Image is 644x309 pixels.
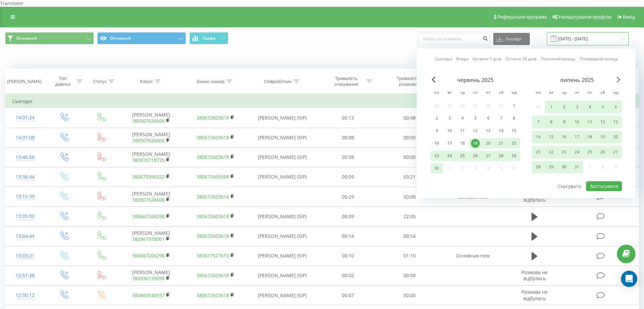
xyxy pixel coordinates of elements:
[547,103,556,111] div: 1
[482,126,495,136] div: пт 13 черв 2025 р.
[496,88,506,98] abbr: субота
[132,157,165,163] a: 380970718725
[507,113,520,123] div: нд 8 черв 2025 р.
[560,118,568,126] div: 9
[598,118,607,126] div: 12
[317,108,379,128] td: 00:13
[379,147,441,167] td: 00:00
[458,126,467,135] div: 11
[521,289,548,301] span: Розмова не відбулась
[598,132,607,141] div: 19
[471,126,480,135] div: 12
[617,77,621,83] span: Next Month
[317,226,379,246] td: 00:14
[132,252,165,259] a: 380667266298
[580,56,618,62] a: Попередній місяць
[458,114,467,123] div: 4
[248,207,317,226] td: [PERSON_NAME] (SIP)
[559,88,569,98] abbr: середа
[495,126,507,136] div: сб 14 черв 2025 р.
[16,36,37,41] span: Основний
[430,126,443,136] div: пн 9 черв 2025 р.
[509,88,519,98] abbr: неділя
[596,116,609,128] div: сб 12 лип 2025 р.
[432,139,441,148] div: 16
[510,126,518,135] div: 15
[430,138,443,148] div: пн 16 черв 2025 р.
[497,151,505,160] div: 28
[611,132,620,141] div: 20
[532,131,545,143] div: пн 14 лип 2025 р.
[132,275,165,282] a: 380936139098
[441,246,505,266] td: Основная new
[497,126,505,135] div: 14
[12,151,38,164] div: 13:46:56
[534,148,543,157] div: 21
[546,88,556,98] abbr: вівторок
[430,77,520,83] div: червень 2025
[132,213,165,220] a: 380667266298
[432,126,441,135] div: 9
[248,226,317,246] td: [PERSON_NAME] (SIP)
[559,14,611,20] span: Налаштування профілю
[196,173,229,180] a: 380672605509
[549,7,614,27] a: Налаштування профілю
[12,249,38,263] div: 13:03:21
[609,131,622,143] div: нд 20 лип 2025 р.
[445,139,454,148] div: 17
[611,103,620,111] div: 6
[560,132,568,141] div: 16
[317,266,379,285] td: 00:02
[443,151,456,161] div: вт 24 черв 2025 р.
[430,163,443,173] div: пн 30 черв 2025 р.
[534,163,543,171] div: 28
[570,146,583,158] div: чт 24 лип 2025 р.
[534,132,543,141] div: 14
[12,269,38,282] div: 12:51:38
[573,103,581,111] div: 3
[471,151,480,160] div: 26
[558,101,570,113] div: ср 2 лип 2025 р.
[443,126,456,136] div: вт 10 черв 2025 р.
[390,76,426,87] div: Тривалість розмови
[470,88,480,98] abbr: четвер
[379,167,441,187] td: 03:21
[317,286,379,305] td: 00:07
[430,151,443,161] div: пн 23 черв 2025 р.
[5,95,639,108] td: Сьогодні
[558,146,570,158] div: ср 23 лип 2025 р.
[445,126,454,135] div: 10
[119,226,183,246] td: [PERSON_NAME]
[533,88,543,98] abbr: понеділок
[12,190,38,203] div: 13:15:39
[196,154,229,160] a: 380672603618
[443,113,456,123] div: вт 3 черв 2025 р.
[435,56,452,62] a: Сьогодні
[560,103,568,111] div: 2
[457,88,468,98] abbr: середа
[119,128,183,147] td: [PERSON_NAME]
[532,161,545,173] div: пн 28 лип 2025 р.
[547,148,556,157] div: 22
[482,138,495,148] div: пт 20 черв 2025 р.
[482,151,495,161] div: пт 27 черв 2025 р.
[560,163,568,171] div: 30
[598,88,608,98] abbr: субота
[497,139,505,148] div: 21
[132,137,165,144] a: 380507626606
[510,101,518,110] div: 1
[532,116,545,128] div: пн 7 лип 2025 р.
[248,167,317,187] td: [PERSON_NAME] (SIP)
[317,167,379,187] td: 00:09
[532,77,622,83] div: липень 2025
[585,103,594,111] div: 4
[196,272,229,279] a: 380672603618
[532,146,545,158] div: пн 21 лип 2025 р.
[497,114,505,123] div: 7
[545,116,558,128] div: вт 8 лип 2025 р.
[443,138,456,148] div: вт 17 черв 2025 р.
[317,246,379,266] td: 00:10
[132,292,165,298] a: 380660540337
[119,147,183,167] td: [PERSON_NAME]
[418,33,490,45] input: Пошук за номером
